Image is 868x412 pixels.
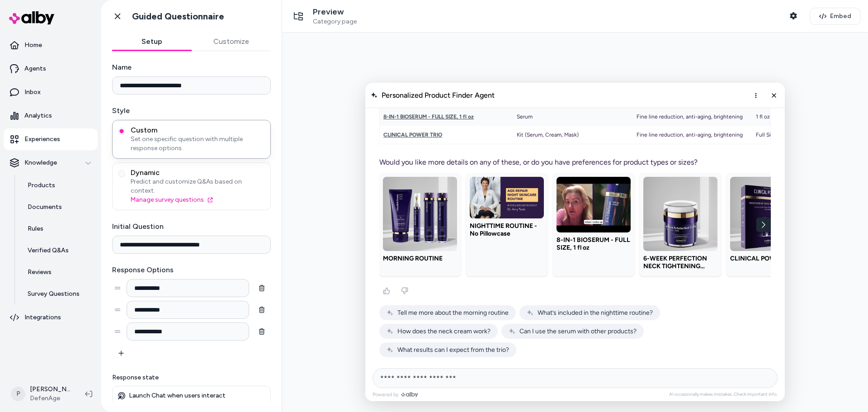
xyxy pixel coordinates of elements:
button: Knowledge [4,152,98,174]
a: Survey Questions [19,283,98,305]
span: Predict and customize Q&As based on context. [131,177,265,195]
a: Products [19,175,98,196]
p: Analytics [24,111,52,120]
p: Launch Chat when users interact [129,392,226,400]
span: P [11,387,25,401]
p: Inbox [24,88,41,97]
span: Custom [131,126,265,135]
p: Products [28,181,55,190]
p: Documents [28,203,62,212]
p: Preview [313,7,357,17]
label: Initial Question [112,221,271,232]
a: Inbox [4,81,98,103]
label: Response Options [112,265,271,275]
p: Response state [112,373,271,382]
a: Home [4,34,98,56]
p: Rules [28,224,43,233]
a: Verified Q&As [19,240,98,261]
span: Embed [830,12,851,21]
button: DynamicPredict and customize Q&As based on context.Manage survey questions [118,170,125,177]
p: Home [24,41,42,50]
span: Category page [313,18,357,26]
p: Reviews [28,268,52,277]
a: Rules [19,218,98,240]
a: Integrations [4,307,98,328]
a: Agents [4,58,98,80]
p: Knowledge [24,158,57,167]
button: P[PERSON_NAME]DefenAge [5,379,78,408]
h1: Guided Questionnaire [132,11,224,22]
span: DefenAge [30,394,71,403]
p: [PERSON_NAME] [30,385,71,394]
a: Documents [19,196,98,218]
p: Integrations [24,313,61,322]
span: Dynamic [131,168,265,177]
a: Experiences [4,128,98,150]
p: Agents [24,64,46,73]
button: Setup [112,33,192,51]
button: Embed [810,8,861,25]
a: Reviews [19,261,98,283]
p: Survey Questions [28,289,80,298]
p: Experiences [24,135,60,144]
button: Customize [192,33,271,51]
button: CustomSet one specific question with multiple response options. [118,128,125,135]
a: Analytics [4,105,98,127]
a: Manage survey questions [131,195,265,204]
label: Name [112,62,271,73]
span: Set one specific question with multiple response options. [131,135,265,153]
label: Style [112,105,271,116]
img: alby Logo [9,11,54,24]
p: Verified Q&As [28,246,69,255]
